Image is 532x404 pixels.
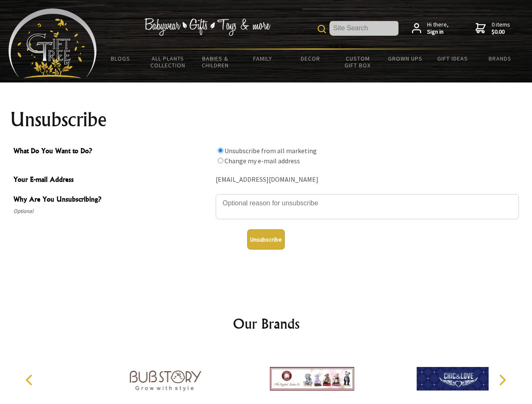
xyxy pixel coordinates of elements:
a: Custom Gift Box [334,50,382,74]
a: BLOGS [97,50,144,67]
span: 0 items [492,21,510,36]
a: Babies & Children [192,50,239,74]
strong: $0.00 [492,28,510,36]
img: product search [318,25,326,33]
a: Gift Ideas [429,50,476,67]
strong: Sign in [427,28,449,36]
h2: Our Brands [17,314,516,334]
img: Babywear - Gifts - Toys & more [144,18,270,36]
button: Previous [21,371,40,389]
span: Your E-mail Address [13,174,211,186]
label: Change my e-mail address [225,157,300,165]
a: Family [239,50,287,67]
a: Brands [476,50,524,67]
img: Babyware - Gifts - Toys and more... [8,8,97,78]
span: Why Are You Unsubscribing? [13,194,211,206]
a: 0 items$0.00 [476,21,510,36]
span: Hi there, [427,21,449,36]
span: Optional [13,206,211,216]
input: Site Search [330,21,398,35]
a: Hi there,Sign in [412,21,449,36]
a: All Plants Collection [144,50,192,74]
span: What Do You Want to Do? [13,146,211,158]
a: Decor [286,50,334,67]
input: What Do You Want to Do? [218,158,223,163]
h1: Unsubscribe [10,109,522,130]
button: Next [493,371,511,389]
label: Unsubscribe from all marketing [225,146,317,155]
input: What Do You Want to Do? [218,148,223,153]
a: Grown Ups [381,50,429,67]
div: [EMAIL_ADDRESS][DOMAIN_NAME] [216,173,519,186]
button: Unsubscribe [247,229,285,250]
textarea: Why Are You Unsubscribing? [216,194,519,219]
